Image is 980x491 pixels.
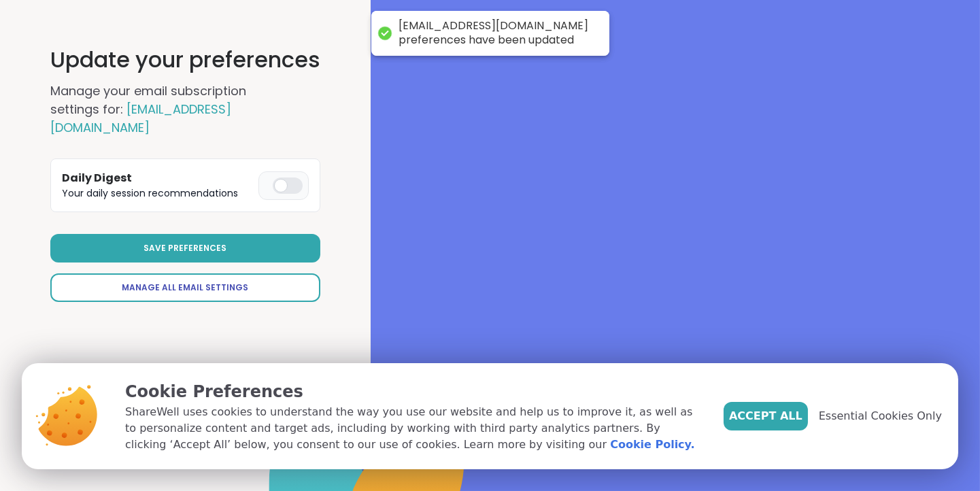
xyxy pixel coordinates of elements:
span: [EMAIL_ADDRESS][DOMAIN_NAME] [50,101,231,136]
h3: Daily Digest [62,170,253,186]
button: Accept All [724,402,808,430]
span: Essential Cookies Only [819,408,942,424]
span: Manage All Email Settings [122,282,249,294]
a: Manage All Email Settings [50,273,320,302]
span: Save Preferences [144,242,227,254]
span: Accept All [729,408,802,424]
p: Cookie Preferences [125,379,702,404]
div: [EMAIL_ADDRESS][DOMAIN_NAME] preferences have been updated [399,19,596,48]
p: ShareWell uses cookies to understand the way you use our website and help us to improve it, as we... [125,404,702,453]
button: Save Preferences [50,234,320,263]
a: Cookie Policy. [610,437,694,453]
p: Your daily session recommendations [62,186,253,201]
h1: Update your preferences [50,44,320,76]
h2: Manage your email subscription settings for: [50,82,295,137]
